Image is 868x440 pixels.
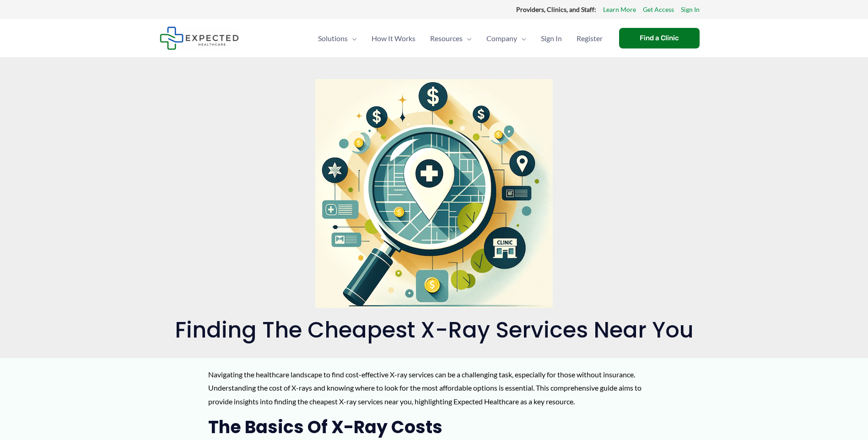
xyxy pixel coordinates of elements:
span: Menu Toggle [517,22,526,54]
a: Learn More [603,4,636,16]
a: ResourcesMenu Toggle [423,22,479,54]
span: Sign In [541,22,562,54]
a: Register [569,22,610,54]
h1: Finding the Cheapest X-Ray Services Near You [160,317,709,343]
a: How It Works [364,22,423,54]
span: Menu Toggle [348,22,357,54]
a: Find a Clinic [619,28,700,48]
span: Resources [430,22,463,54]
h2: The Basics of X-Ray Costs [208,416,660,438]
span: Register [577,22,603,54]
a: SolutionsMenu Toggle [311,22,364,54]
p: Navigating the healthcare landscape to find cost-effective X-ray services can be a challenging ta... [208,368,660,408]
a: CompanyMenu Toggle [479,22,534,54]
img: A magnifying glass over a stylized map marked with cost-effective icons, all set against a light ... [315,79,553,308]
span: How It Works [372,22,415,54]
a: Sign In [681,4,700,16]
a: Sign In [534,22,569,54]
span: Menu Toggle [463,22,472,54]
span: Solutions [318,22,348,54]
span: Company [486,22,517,54]
img: Expected Healthcare Logo - side, dark font, small [160,27,239,50]
nav: Primary Site Navigation [311,22,610,54]
a: Get Access [643,4,674,16]
strong: Providers, Clinics, and Staff: [516,5,596,13]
